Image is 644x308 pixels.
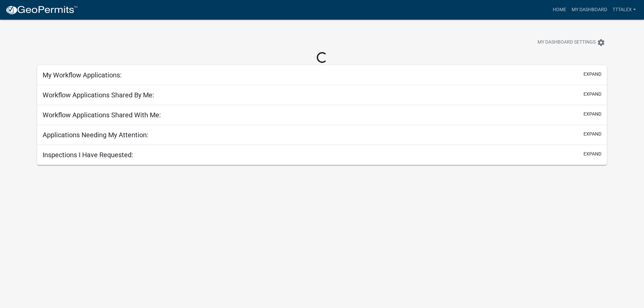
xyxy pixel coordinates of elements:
span: My Dashboard Settings [538,39,596,47]
button: expand [583,71,601,78]
button: expand [583,91,601,98]
a: My Dashboard [569,3,610,16]
h5: Workflow Applications Shared With Me: [43,111,161,119]
h5: My Workflow Applications: [43,71,122,79]
a: Home [550,3,569,16]
h5: Applications Needing My Attention: [43,131,148,139]
a: TTTAlex [610,3,639,16]
h5: Inspections I Have Requested: [43,151,133,159]
button: My Dashboard Settingssettings [532,36,611,49]
button: expand [583,150,601,158]
h5: Workflow Applications Shared By Me: [43,91,154,99]
button: expand [583,131,601,138]
i: settings [597,39,605,47]
button: expand [583,111,601,118]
